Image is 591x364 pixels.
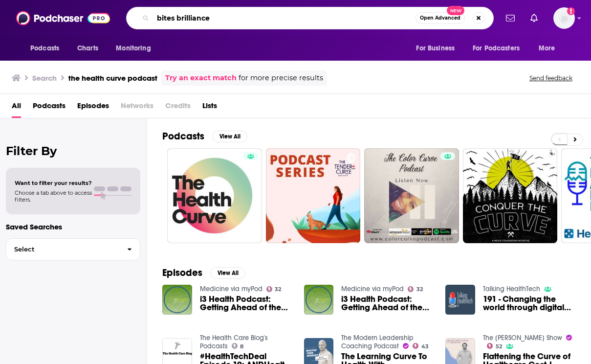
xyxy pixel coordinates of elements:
span: Choose a tab above to access filters. [15,189,92,203]
button: Select [6,238,140,260]
span: Logged in as hbgcommunications [553,7,575,29]
button: View All [210,267,245,279]
span: 32 [275,287,281,292]
a: 43 [413,343,429,349]
a: The Health Care Blog's Podcasts [200,334,268,350]
a: Charts [71,39,104,58]
a: Talking HealthTech [483,285,540,293]
img: 191 - Changing the world through digital health tech; Mohinder Jaimangal, Curve Tomorrow [445,285,475,315]
img: User Profile [553,7,575,29]
button: open menu [409,39,467,58]
button: Send feedback [526,74,575,82]
span: New [447,6,464,15]
a: 191 - Changing the world through digital health tech; Mohinder Jaimangal, Curve Tomorrow [483,295,575,312]
span: 32 [416,287,423,292]
a: Lists [202,98,217,118]
a: Try an exact match [165,72,237,84]
span: For Podcasters [473,42,520,55]
a: Medicine via myPod [341,285,404,293]
h2: Filter By [6,144,140,158]
button: open menu [532,39,568,58]
a: 8 [232,343,244,349]
h3: the health curve podcast [68,73,157,83]
img: i3 Health Podcast: Getting Ahead of the ALS Curve: Module 2 – Disease-Modifying Therapies for ALS... [304,285,334,315]
a: 32 [266,286,282,292]
span: For Business [416,42,455,55]
a: The Modern Leadership Coaching Podcast [341,334,414,350]
button: open menu [109,39,163,58]
a: Episodes [77,98,109,118]
span: Monitoring [116,42,151,55]
a: i3 Health Podcast: Getting Ahead of the ALS Curve: Module 1 – Enabling Earlier Detection of ALS [200,295,292,312]
a: Show notifications dropdown [526,10,542,26]
a: EpisodesView All [162,267,245,279]
span: Select [6,246,119,252]
a: Podcasts [33,98,66,118]
a: All [12,98,21,118]
h3: Search [32,73,57,83]
span: Want to filter your results? [15,180,92,186]
div: Search podcasts, credits, & more... [126,7,494,29]
svg: Add a profile image [567,7,575,15]
span: 52 [496,344,502,349]
button: open menu [466,39,534,58]
span: 8 [240,344,243,349]
a: Medicine via myPod [200,285,263,293]
button: Open AdvancedNew [416,12,465,24]
button: open menu [23,39,72,58]
span: 191 - Changing the world through digital health tech; [PERSON_NAME], Curve [DATE] [483,295,575,312]
span: Charts [77,42,98,55]
img: Podchaser - Follow, Share and Rate Podcasts [16,9,110,27]
span: Podcasts [30,42,59,55]
span: 43 [421,344,429,349]
h2: Episodes [162,267,202,279]
button: View All [212,131,247,142]
span: More [539,42,555,55]
a: The Lindsey Elmore Show [483,334,562,342]
span: for more precise results [239,72,323,84]
span: Open Advanced [420,16,460,21]
a: i3 Health Podcast: Getting Ahead of the ALS Curve: Module 2 – Disease-Modifying Therapies for ALS... [341,295,434,312]
img: i3 Health Podcast: Getting Ahead of the ALS Curve: Module 1 – Enabling Earlier Detection of ALS [162,285,192,315]
button: Show profile menu [553,7,575,29]
span: Credits [165,98,191,118]
a: PodcastsView All [162,130,247,142]
span: Networks [121,98,153,118]
a: 52 [487,343,502,349]
h2: Podcasts [162,130,204,142]
input: Search podcasts, credits, & more... [153,10,416,26]
a: Show notifications dropdown [502,10,519,26]
p: Saved Searches [6,222,140,231]
a: 32 [408,286,423,292]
